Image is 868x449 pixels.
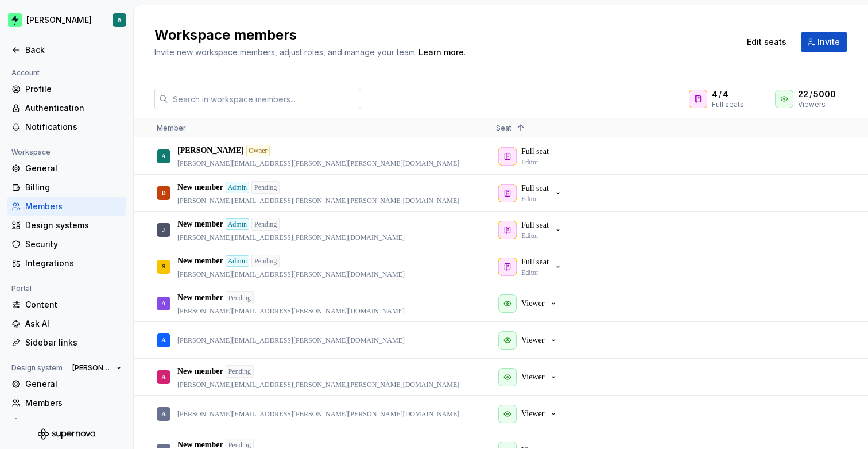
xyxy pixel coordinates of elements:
[747,36,786,48] span: Edit seats
[496,402,563,425] button: Viewer
[226,218,249,230] div: Admin
[7,80,126,98] a: Profile
[177,409,459,419] p: [PERSON_NAME][EMAIL_ADDRESS][PERSON_NAME][PERSON_NAME][DOMAIN_NAME]
[177,366,223,377] p: New member
[117,16,122,25] div: A
[25,220,122,231] div: Design systems
[496,366,563,389] button: Viewer
[154,47,417,57] span: Invite new workspace members, adjust roles, and manage your team.
[25,378,122,390] div: General
[25,182,122,193] div: Billing
[161,329,165,351] div: A
[25,102,122,114] div: Authentication
[798,89,847,100] div: /
[7,394,126,412] a: Members
[25,258,122,269] div: Integrations
[417,48,466,57] span: .
[177,218,223,230] p: New member
[496,255,567,278] button: Full seatEditor
[7,361,67,375] div: Design system
[38,428,95,440] svg: Supernova Logo
[157,124,186,132] span: Member
[25,163,122,174] div: General
[154,26,726,44] h2: Workspace members
[26,14,92,26] div: [PERSON_NAME]
[521,335,544,346] p: Viewer
[723,89,728,100] span: 4
[521,194,538,204] p: Editor
[25,337,122,348] div: Sidebar links
[7,41,126,59] a: Back
[7,178,126,197] a: Billing
[177,159,459,168] p: [PERSON_NAME][EMAIL_ADDRESS][PERSON_NAME][PERSON_NAME][DOMAIN_NAME]
[2,7,131,33] button: [PERSON_NAME]A
[177,145,244,156] p: [PERSON_NAME]
[25,318,122,329] div: Ask AI
[496,124,511,132] span: Seat
[177,196,459,205] p: [PERSON_NAME][EMAIL_ADDRESS][PERSON_NAME][PERSON_NAME][DOMAIN_NAME]
[521,220,549,231] p: Full seat
[25,299,122,310] div: Content
[168,89,361,109] input: Search in workspace members...
[251,181,280,194] div: Pending
[161,402,165,425] div: A
[521,408,544,420] p: Viewer
[162,255,165,278] div: S
[8,13,22,27] img: f96ba1ec-f50a-46f8-b004-b3e0575dda59.png
[7,235,126,254] a: Security
[7,296,126,314] a: Content
[521,268,538,277] p: Editor
[177,306,405,316] p: [PERSON_NAME][EMAIL_ADDRESS][PERSON_NAME][DOMAIN_NAME]
[7,314,126,333] a: Ask AI
[7,66,44,80] div: Account
[813,89,836,100] span: 5000
[177,270,405,279] p: [PERSON_NAME][EMAIL_ADDRESS][PERSON_NAME][DOMAIN_NAME]
[226,255,249,267] div: Admin
[7,118,126,136] a: Notifications
[7,159,126,178] a: General
[177,380,459,389] p: [PERSON_NAME][EMAIL_ADDRESS][PERSON_NAME][PERSON_NAME][DOMAIN_NAME]
[418,47,464,58] a: Learn more
[7,216,126,235] a: Design systems
[177,292,223,304] p: New member
[7,254,126,273] a: Integrations
[25,201,122,212] div: Members
[712,100,744,109] div: Full seats
[7,282,36,296] div: Portal
[226,182,249,193] div: Admin
[712,89,718,100] span: 4
[25,397,122,409] div: Members
[161,366,165,388] div: A
[7,145,55,159] div: Workspace
[817,36,840,48] span: Invite
[521,298,544,309] p: Viewer
[7,333,126,352] a: Sidebar links
[251,218,280,231] div: Pending
[226,291,254,304] div: Pending
[25,239,122,250] div: Security
[25,44,122,56] div: Back
[496,329,563,352] button: Viewer
[798,100,847,109] div: Viewers
[226,365,254,378] div: Pending
[7,99,126,117] a: Authentication
[177,182,223,193] p: New member
[496,218,567,241] button: Full seatEditor
[496,182,567,205] button: Full seatEditor
[521,256,549,268] p: Full seat
[7,197,126,216] a: Members
[7,375,126,393] a: General
[801,32,847,52] button: Invite
[7,413,126,431] a: Versions
[177,233,405,242] p: [PERSON_NAME][EMAIL_ADDRESS][PERSON_NAME][DOMAIN_NAME]
[246,145,270,156] div: Owner
[25,121,122,133] div: Notifications
[251,255,280,267] div: Pending
[177,336,405,345] p: [PERSON_NAME][EMAIL_ADDRESS][PERSON_NAME][DOMAIN_NAME]
[162,218,165,241] div: J
[798,89,808,100] span: 22
[177,255,223,267] p: New member
[25,416,122,428] div: Versions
